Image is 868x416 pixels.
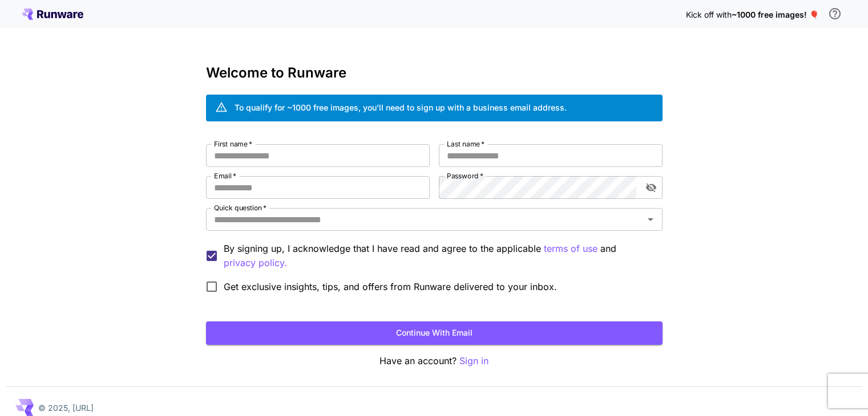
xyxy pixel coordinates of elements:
[38,402,94,414] p: © 2025, [URL]
[447,171,483,181] label: Password
[643,211,659,227] button: Open
[214,139,252,149] label: First name
[224,256,287,270] p: privacy policy.
[224,280,557,293] span: Get exclusive insights, tips, and offers from Runware delivered to your inbox.
[206,65,663,81] h3: Welcome to Runware
[235,101,567,113] div: To qualify for ~1000 free images, you’ll need to sign up with a business email address.
[206,321,663,345] button: Continue with email
[447,139,485,149] label: Last name
[206,354,663,368] p: Have an account?
[686,10,732,19] span: Kick off with
[732,10,819,19] span: ~1000 free images! 🎈
[823,2,846,25] button: In order to qualify for free credit, you need to sign up with a business email address and click ...
[224,242,653,270] p: By signing up, I acknowledge that I have read and agree to the applicable and
[214,171,236,181] label: Email
[459,354,488,368] button: Sign in
[544,242,597,256] button: By signing up, I acknowledge that I have read and agree to the applicable and privacy policy.
[224,256,287,270] button: By signing up, I acknowledge that I have read and agree to the applicable terms of use and
[214,203,267,213] label: Quick question
[544,242,597,256] p: terms of use
[641,177,661,198] button: toggle password visibility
